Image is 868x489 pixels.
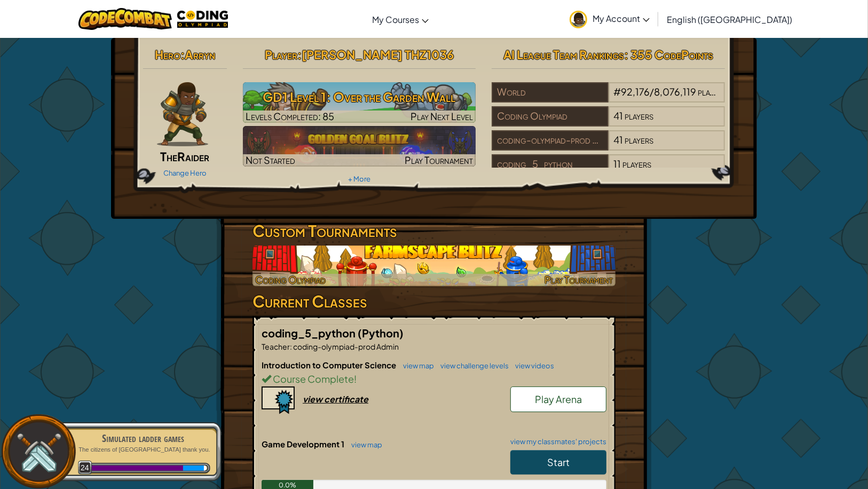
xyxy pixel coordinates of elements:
a: English ([GEOGRAPHIC_DATA]) [661,5,798,34]
span: Arryn [185,47,215,62]
a: view challenge levels [435,361,509,370]
a: World#92,176/8,076,119players [492,92,725,105]
div: World [492,82,608,102]
img: MTO Coding Olympiad logo [177,11,228,28]
span: Raider [177,149,209,164]
div: coding_5_python [492,154,608,175]
span: coding_5_python [262,326,358,340]
h3: GD1 Level 1: Over the Garden Wall [243,85,476,109]
span: 24 [78,461,92,475]
span: : [297,47,302,62]
img: CodeCombat logo [78,8,172,30]
span: # [614,85,621,98]
a: Coding Olympiad41players [492,116,725,129]
span: Teacher [262,342,290,351]
div: Coding Olympiad [492,106,608,127]
span: (Python) [358,326,404,340]
span: players [698,85,727,98]
a: coding_5_python11players [492,164,725,177]
img: certificate-icon.png [262,387,295,414]
div: 47.871837080747355 XP until level 25 [204,466,207,471]
a: Change Hero [163,169,207,177]
span: 41 [614,109,624,122]
span: Player [265,47,297,62]
div: Simulated ladder games [76,431,210,446]
a: Not StartedPlay Tournament [243,126,476,167]
span: players [623,157,652,170]
a: + More [348,175,370,183]
span: players [625,109,654,122]
span: English ([GEOGRAPHIC_DATA]) [667,14,792,25]
img: Golden Goal [243,126,476,167]
a: My Account [564,2,655,36]
span: : [290,342,292,351]
span: 92,176 [621,85,650,98]
a: Coding OlympiadPlay Tournament [252,246,616,286]
a: My Courses [367,5,434,34]
img: GD1 Level 1: Over the Garden Wall [243,82,476,123]
span: ! [354,373,357,385]
span: Play Next Level [411,110,473,122]
span: Not Started [246,154,295,166]
img: Farmscape [252,246,616,286]
a: coding-olympiad-prod Admin41players [492,140,725,153]
span: Course Complete [271,373,354,385]
div: coding-olympiad-prod Admin [492,130,608,151]
span: Play Tournament [545,273,613,286]
h3: Custom Tournaments [252,219,616,243]
span: My Courses [372,14,419,25]
span: Start [547,456,570,468]
span: AI League Team Rankings [503,47,625,62]
span: : [180,47,185,62]
div: 12004.128162919253 XP in total [90,466,183,471]
a: view map [398,361,434,370]
img: swords.png [14,428,63,476]
img: raider-pose.png [157,82,208,146]
span: Hero [155,47,180,62]
span: players [625,133,654,146]
div: view certificate [303,393,368,405]
a: view videos [510,361,554,370]
span: 8,076,119 [654,85,697,98]
img: avatar [570,11,587,28]
span: : 355 CodePoints [625,47,714,62]
a: view map [346,440,382,449]
h3: Current Classes [252,289,616,313]
span: coding-olympiad-prod Admin [292,342,399,351]
a: Play Next Level [243,82,476,123]
p: The citizens of [GEOGRAPHIC_DATA] thank you. [76,446,210,454]
span: / [650,85,654,98]
span: Play Tournament [405,154,473,166]
span: Game Development 1 [262,439,346,449]
a: view my classmates' projects [505,438,606,445]
div: 396.7735946765682 XP earned [183,466,204,471]
span: My Account [593,13,650,24]
span: [PERSON_NAME] THZ1036 [302,47,454,62]
span: Levels Completed: 85 [246,110,334,122]
span: Play Arena [535,393,582,405]
span: Coding Olympiad [255,273,326,286]
a: view certificate [262,393,368,405]
span: 11 [614,157,621,170]
span: Introduction to Computer Science [262,360,398,370]
span: The [160,149,177,164]
span: 41 [614,133,624,146]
